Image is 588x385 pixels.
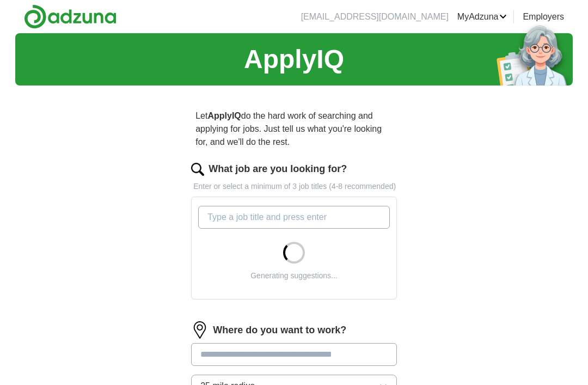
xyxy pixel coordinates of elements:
[24,4,117,29] img: Adzuna logo
[191,321,209,339] img: location.png
[191,163,204,176] img: search.png
[523,10,564,23] a: Employers
[191,105,397,153] p: Let do the hard work of searching and applying for jobs. Just tell us what you're looking for, an...
[191,181,397,192] p: Enter or select a minimum of 3 job titles (4-8 recommended)
[207,111,241,120] strong: ApplyIQ
[301,10,449,23] li: [EMAIL_ADDRESS][DOMAIN_NAME]
[244,40,344,79] h1: ApplyIQ
[250,270,338,282] div: Generating suggestions...
[213,323,346,338] label: Where do you want to work?
[457,10,507,23] a: MyAdzuna
[198,206,390,229] input: Type a job title and press enter
[209,162,347,176] label: What job are you looking for?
